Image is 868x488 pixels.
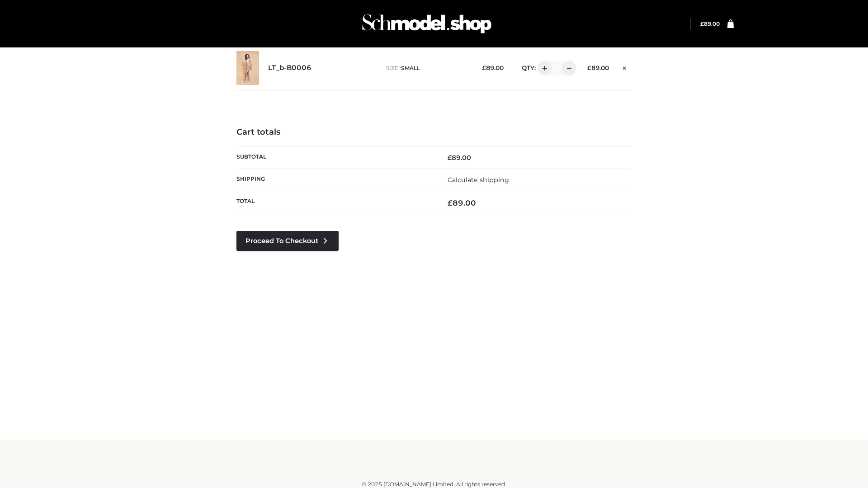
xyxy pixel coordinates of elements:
span: £ [448,198,453,207]
h4: Cart totals [236,127,632,137]
bdi: 89.00 [448,154,471,162]
a: LT_b-B0006 [268,64,311,72]
div: QTY: [513,61,573,75]
p: size : [386,64,468,72]
a: £89.00 [700,20,720,27]
a: Calculate shipping [448,176,509,184]
bdi: 89.00 [448,198,476,207]
span: £ [700,20,704,27]
img: Schmodel Admin 964 [359,6,495,42]
bdi: 89.00 [587,64,609,71]
th: Total [236,191,434,215]
span: £ [587,64,591,71]
span: SMALL [401,65,420,71]
bdi: 89.00 [482,64,504,71]
th: Shipping [236,169,434,191]
a: Proceed to Checkout [236,231,339,251]
bdi: 89.00 [700,20,720,27]
th: Subtotal [236,146,434,169]
span: £ [482,64,486,71]
span: £ [448,154,452,162]
a: Remove this item [618,61,632,73]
